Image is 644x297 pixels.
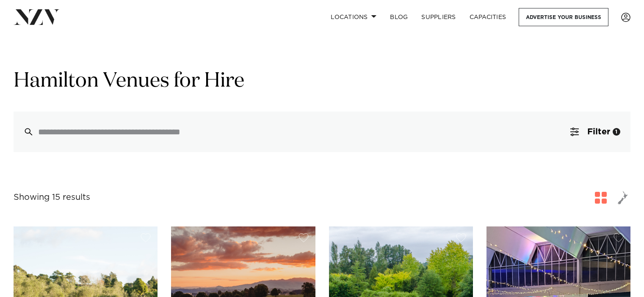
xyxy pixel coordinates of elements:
[14,191,90,204] div: Showing 15 results
[383,8,415,26] a: BLOG
[324,8,383,26] a: Locations
[14,68,630,95] h1: Hamilton Venues for Hire
[560,112,630,152] button: Filter1
[415,8,462,26] a: SUPPLIERS
[587,128,610,136] span: Filter
[519,8,608,26] a: Advertise your business
[463,8,513,26] a: Capacities
[613,128,620,136] div: 1
[14,9,60,25] img: nzv-logo.png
